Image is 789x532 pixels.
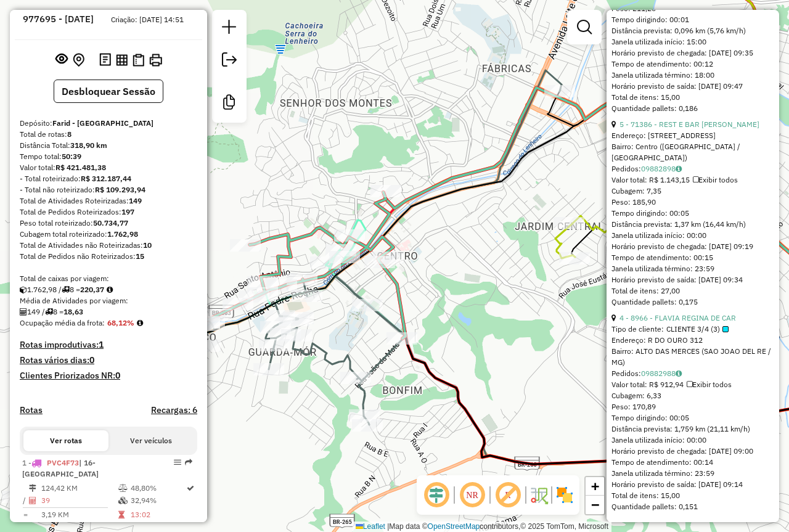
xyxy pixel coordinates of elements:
button: Imprimir Rotas [147,51,165,69]
a: Leaflet [356,522,385,531]
div: Cubagem total roteirizado: [20,229,197,240]
div: Total de Atividades Roteirizadas: [20,195,197,207]
a: Zoom out [586,496,604,514]
div: 1.762,98 / 8 = [20,284,197,295]
div: Janela utilizada término: 23:59 [611,468,774,479]
img: Exibir/Ocultar setores [555,485,574,505]
button: Centralizar mapa no depósito ou ponto de apoio [70,51,87,70]
div: Criação: [DATE] 14:51 [106,14,189,25]
a: 09882898 [641,164,682,173]
strong: R$ 421.481,38 [55,163,106,172]
i: Total de Atividades [20,308,27,316]
div: Total de Pedidos não Roteirizados: [20,251,197,262]
div: Endereço: R DO OURO 312 [611,335,774,346]
div: Tempo de atendimento: 00:14 [611,313,774,512]
div: - Total roteirizado: [20,173,197,184]
i: Meta Caixas/viagem: 1,00 Diferença: 219,37 [107,286,113,293]
span: Ocultar NR [457,480,487,510]
span: PVC4F73 [47,458,79,467]
h4: Recargas: 6 [151,405,197,415]
button: Ver veículos [108,430,194,451]
div: 149 / 8 = [20,306,197,317]
div: Horário previsto de chegada: [DATE] 09:00 [611,446,774,457]
div: Valor total: R$ 1.143,15 [611,174,774,186]
div: Valor total: R$ 912,94 [611,379,774,390]
div: Horário previsto de chegada: [DATE] 09:19 [611,241,774,252]
button: Desbloquear Sessão [54,80,163,103]
div: Quantidade pallets: 0,186 [611,103,774,114]
em: Rota exportada [185,459,192,466]
td: / [22,494,28,507]
div: Total de rotas: [20,129,197,140]
strong: 0 [89,354,94,366]
div: Tempo total: [20,151,197,162]
div: Quantidade pallets: 0,151 [611,501,774,512]
i: Rota otimizada [187,485,194,492]
div: Total de itens: 15,00 [611,92,774,103]
div: Tempo dirigindo: 00:05 [611,208,774,219]
div: Tempo dirigindo: 00:05 [611,412,774,424]
a: Rotas [20,405,43,415]
i: Total de Atividades [29,497,36,504]
td: 39 [41,494,118,507]
i: Distância Total [29,485,36,492]
span: Ocultar deslocamento [422,480,451,510]
i: Total de rotas [45,308,53,316]
div: Janela utilizada término: 23:59 [611,263,774,274]
div: Tipo de cliente: [611,324,774,335]
strong: 50.734,77 [93,218,128,227]
div: Média de Atividades por viagem: [20,295,197,306]
div: Total de itens: 15,00 [611,490,774,501]
strong: 1.762,98 [107,229,138,239]
a: OpenStreetMap [428,522,480,531]
a: Zoom in [586,477,604,496]
div: Distância prevista: 0,096 km (5,76 km/h) [611,25,774,36]
strong: R$ 109.293,94 [95,185,145,194]
span: + [591,478,599,494]
div: Horário previsto de saída: [DATE] 09:34 [611,274,774,285]
strong: 149 [129,196,142,205]
div: Tempo dirigindo: 00:01 [611,14,774,25]
a: Exibir filtros [572,15,597,39]
div: Peso: 185,90 [611,197,774,208]
button: Visualizar relatório de Roteirização [113,51,130,68]
a: Exportar sessão [217,47,242,75]
strong: 318,90 km [70,141,107,150]
span: | [387,522,389,531]
i: % de utilização do peso [118,485,128,492]
div: Horário previsto de chegada: [DATE] 09:35 [611,47,774,59]
td: 3,19 KM [41,509,118,521]
div: Map data © contributors,© 2025 TomTom, Microsoft [353,522,611,532]
td: 32,94% [130,494,186,507]
span: CLIENTE 3/4 (3) [666,324,729,335]
div: Cubagem: 7,35 [611,186,774,197]
strong: 15 [136,252,144,261]
strong: 68,12% [107,318,134,327]
div: Horário previsto de saída: [DATE] 09:14 [611,479,774,490]
img: Fluxo de ruas [529,485,549,505]
div: Quantidade pallets: 0,175 [611,297,774,308]
a: Nova sessão e pesquisa [217,15,242,43]
button: Ver rotas [23,430,108,451]
div: Distância prevista: 1,759 km (21,11 km/h) [611,424,774,435]
a: 5 - 71386 - REST E BAR [PERSON_NAME] [619,120,759,129]
strong: 197 [121,207,134,216]
div: Distância prevista: 1,37 km (16,44 km/h) [611,219,774,230]
button: Logs desbloquear sessão [97,51,113,70]
div: - Total não roteirizado: [20,184,197,195]
span: 1 - [22,458,99,478]
i: Cubagem total roteirizado [20,286,27,293]
strong: 0 [115,370,120,381]
td: 124,42 KM [41,482,118,494]
div: Cubagem: 6,33 [611,390,774,401]
h4: Rotas vários dias: [20,355,197,366]
div: Janela utilizada início: 00:00 [611,435,774,446]
div: Janela utilizada término: 18:00 [611,70,774,81]
strong: 1 [99,339,104,350]
em: Opções [174,459,181,466]
strong: 220,37 [80,285,104,294]
h6: 977695 - [DATE] [23,14,94,25]
div: Depósito: [20,118,197,129]
div: Total de Atividades não Roteirizadas: [20,240,197,251]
